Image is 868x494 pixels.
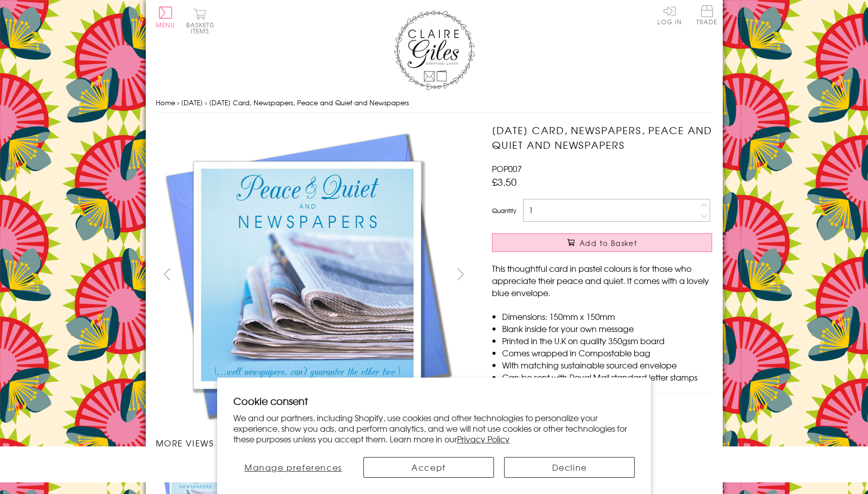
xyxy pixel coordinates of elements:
li: Can be sent with Royal Mail standard letter stamps [502,371,712,383]
span: Trade [696,5,718,25]
button: Add to Basket [492,233,712,252]
button: Basket0 items [186,8,214,34]
li: Printed in the U.K on quality 350gsm board [502,335,712,347]
button: Manage preferences [233,457,353,478]
a: Log In [657,5,682,25]
a: Home [156,98,175,107]
p: This thoughtful card in pastel colours is for those who appreciate their peace and quiet. It come... [492,262,712,299]
li: Comes wrapped in Compostable bag [502,347,712,359]
h3: More views [156,437,472,449]
span: › [177,98,179,107]
li: With matching sustainable sourced envelope [502,359,712,371]
nav: breadcrumbs [156,93,713,113]
button: prev [156,263,179,285]
li: Dimensions: 150mm x 150mm [502,310,712,322]
span: Menu [156,20,176,29]
a: [DATE] [181,98,203,107]
p: We and our partners, including Shopify, use cookies and other technologies to personalize your ex... [233,413,635,444]
span: POP007 [492,162,522,175]
img: Claire Giles Greetings Cards [394,10,475,90]
button: Decline [504,457,635,478]
span: Manage preferences [244,461,342,473]
a: Privacy Policy [457,433,510,445]
button: next [449,263,472,285]
li: Blank inside for your own message [502,322,712,335]
span: [DATE] Card, Newspapers, Peace and Quiet and Newspapers [209,98,409,107]
span: › [205,98,207,107]
h2: Cookie consent [233,394,635,408]
button: Accept [363,457,494,478]
label: Quantity [492,206,516,215]
span: £3.50 [492,175,517,189]
a: Trade [696,5,718,27]
img: Father's Day Card, Newspapers, Peace and Quiet and Newspapers [156,123,460,427]
span: 0 items [191,20,214,35]
span: Add to Basket [580,238,637,248]
button: Menu [156,7,176,28]
h1: [DATE] Card, Newspapers, Peace and Quiet and Newspapers [492,123,712,152]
